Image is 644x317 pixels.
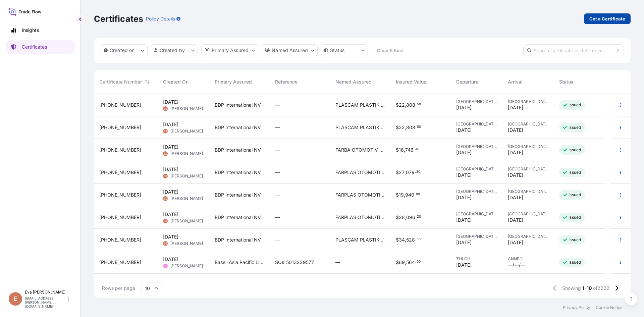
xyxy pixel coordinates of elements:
p: Certificates [94,13,143,24]
span: 19 [399,193,404,197]
p: Eva [PERSON_NAME] [25,289,66,295]
span: [DATE] [163,121,178,128]
span: 16 [399,148,404,152]
p: Primary Assured [212,47,249,54]
span: 28 [399,215,405,220]
span: 00 [417,261,421,263]
span: Primary Assured [215,78,252,85]
span: Basell Asia Pacific Limited [215,259,264,266]
span: Named Assured [335,78,372,85]
span: 56 [417,238,421,241]
span: ES [164,150,167,157]
span: $ [396,125,399,130]
span: 50 [417,126,421,128]
span: BDP International NV [215,192,261,198]
span: 808 [406,103,415,107]
span: [PERSON_NAME] [170,263,203,269]
p: Issued [569,147,581,153]
p: Issued [569,192,581,198]
span: $ [396,103,399,107]
button: createdBy Filter options [151,44,198,56]
span: . [415,261,416,263]
span: [DATE] [508,127,523,134]
span: [GEOGRAPHIC_DATA] [508,166,549,172]
span: [DATE] [163,144,178,150]
span: [DATE] [456,194,472,201]
span: [DATE] [456,149,472,156]
p: Status [330,47,344,54]
span: [GEOGRAPHIC_DATA] [456,211,497,217]
span: 940 [405,193,414,197]
span: [GEOGRAPHIC_DATA] [456,189,497,194]
span: . [415,238,416,241]
span: [DATE] [456,239,472,246]
span: [PHONE_NUMBER] [99,236,141,243]
p: Clear Filters [377,47,404,54]
span: — [275,169,280,176]
span: . [416,126,417,128]
button: Clear Filters [371,45,409,56]
p: Named Assured [272,47,308,54]
span: 80 [416,193,420,196]
span: [PERSON_NAME] [170,173,203,179]
span: [DATE] [163,189,178,195]
span: [DATE] [508,239,523,246]
span: E [14,296,17,302]
span: [PERSON_NAME] [170,241,203,246]
span: BDP International NV [215,169,261,176]
span: Certificate Number [99,78,142,85]
span: $ [396,170,399,175]
span: — [275,102,280,108]
span: Arrival [508,78,523,85]
p: [EMAIL_ADDRESS][PERSON_NAME][DOMAIN_NAME] [25,296,66,308]
span: Created On [163,78,189,85]
span: [DATE] [456,172,472,178]
span: $ [396,148,399,152]
a: Certificates [6,40,75,54]
span: ES [164,128,167,135]
span: 50 [417,103,421,106]
span: [DATE] [456,104,472,111]
span: 80 [416,171,420,173]
span: [DATE] [508,217,523,223]
span: [PHONE_NUMBER] [99,169,141,176]
span: — [275,192,280,198]
span: BDP International NV [215,124,261,131]
span: [DATE] [508,172,523,178]
span: CNNBO [508,256,549,262]
a: Privacy Policy [563,305,590,310]
span: $ [396,237,399,242]
span: [PHONE_NUMBER] [99,102,141,108]
span: Showing [562,285,581,292]
span: — [275,214,280,221]
span: , [404,193,405,197]
span: [DATE] [163,211,178,218]
span: [GEOGRAPHIC_DATA] [508,99,549,104]
span: [PHONE_NUMBER] [99,124,141,131]
span: [PHONE_NUMBER] [99,214,141,221]
span: [GEOGRAPHIC_DATA] [456,144,497,149]
span: ES [164,173,167,179]
span: ES [164,195,167,202]
button: createdOn Filter options [101,44,148,56]
button: Sort [143,78,151,86]
span: [DATE] [508,149,523,156]
span: — [335,259,340,266]
p: Issued [569,237,581,243]
span: — [275,124,280,131]
span: ES [164,240,167,247]
span: [GEOGRAPHIC_DATA] [456,121,497,127]
span: [DATE] [456,217,472,223]
span: 22 [399,103,405,107]
span: [PERSON_NAME] [170,151,203,156]
span: 20 [417,216,421,218]
a: Cookie Notice [596,305,623,310]
span: PLASCAM PLASTIK OTO CAM SAN. VE TI [335,102,385,108]
span: PLASCAM PLASTIK OTO CAM SAN. VE TI [335,124,385,131]
span: [PHONE_NUMBER] [99,147,141,153]
span: [DATE] [456,127,472,134]
span: BDP International NV [215,214,261,221]
span: [PHONE_NUMBER] [99,192,141,198]
a: Get a Certificate [584,13,631,24]
p: Policy Details [146,15,175,22]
